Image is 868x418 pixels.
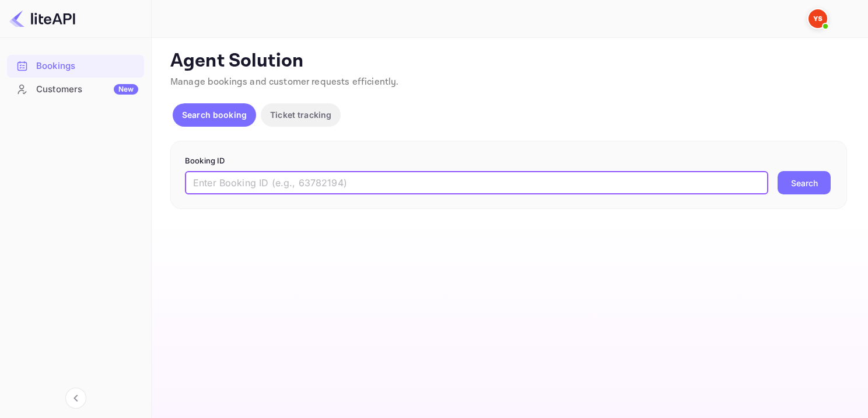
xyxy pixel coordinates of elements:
button: Collapse navigation [65,388,86,409]
div: Bookings [36,60,138,73]
p: Ticket tracking [270,109,331,121]
div: CustomersNew [7,78,144,101]
div: Customers [36,83,138,96]
input: Enter Booking ID (e.g., 63782194) [185,171,768,194]
img: LiteAPI logo [9,9,75,28]
div: Bookings [7,55,144,78]
button: Search [778,171,831,194]
p: Agent Solution [170,50,847,73]
span: Manage bookings and customer requests efficiently. [170,76,399,88]
a: Bookings [7,55,144,76]
img: Yandex Support [808,9,827,28]
a: CustomersNew [7,78,144,100]
div: New [114,84,138,95]
p: Search booking [182,109,247,121]
p: Booking ID [185,155,832,167]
